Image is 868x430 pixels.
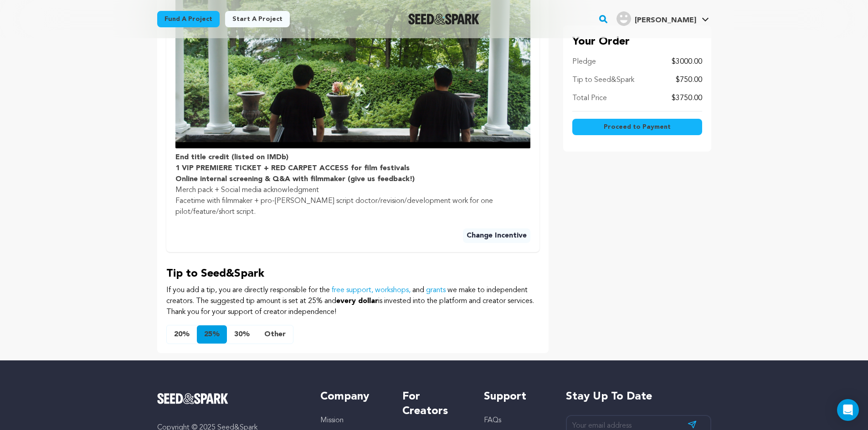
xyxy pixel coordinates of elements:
div: Open Intercom Messenger [837,399,859,421]
a: Fund a project [157,11,220,27]
a: grants [426,287,446,294]
h5: Support [484,390,547,404]
p: $3000.00 [672,56,702,67]
strong: Online internal screening & Q&A with filmmaker (give us feedback!) [175,176,415,183]
p: If you add a tip, you are directly responsible for the and we make to independent creators. The s... [166,285,539,318]
a: FAQs [484,417,501,424]
li: Facetime with filmmaker + pro-[PERSON_NAME] script doctor/revision/development work for one pilot... [175,196,530,218]
button: Proceed to Payment [572,119,702,135]
h5: For Creators [402,390,466,419]
p: Total Price [572,93,607,104]
a: Start a project [225,11,290,27]
span: Proceed to Payment [604,122,671,132]
a: Seed&Spark Homepage [408,14,480,25]
button: 30% [227,325,257,344]
button: Change Incentive [463,228,530,243]
li: Merch pack + Social media acknowledgment [175,185,530,196]
img: user.png [616,11,631,26]
a: Seed&Spark Homepage [157,393,303,404]
strong: End title credit (listed on IMDb) [175,154,288,161]
span: Liang T.'s Profile [615,10,711,29]
span: [PERSON_NAME] [635,17,696,24]
a: Mission [320,417,344,424]
strong: 1 VIP PREMIERE TICKET + RED CARPET ACCESS for film festivals [175,165,410,172]
p: $3750.00 [672,93,702,104]
button: 25% [197,325,227,344]
h5: Stay up to date [566,390,711,404]
img: Seed&Spark Logo [157,393,229,404]
h5: Company [320,390,384,404]
img: Seed&Spark Logo Dark Mode [408,14,480,25]
p: Your Order [572,35,702,49]
div: Liang T.'s Profile [616,11,696,26]
p: Tip to Seed&Spark [166,267,539,281]
button: Other [257,325,293,344]
a: Liang T.'s Profile [615,10,711,26]
p: $750.00 [676,75,702,86]
a: free support, workshops, [332,287,411,294]
span: every dollar [336,298,378,305]
button: 20% [167,325,197,344]
p: Pledge [572,56,596,67]
p: Tip to Seed&Spark [572,75,634,86]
